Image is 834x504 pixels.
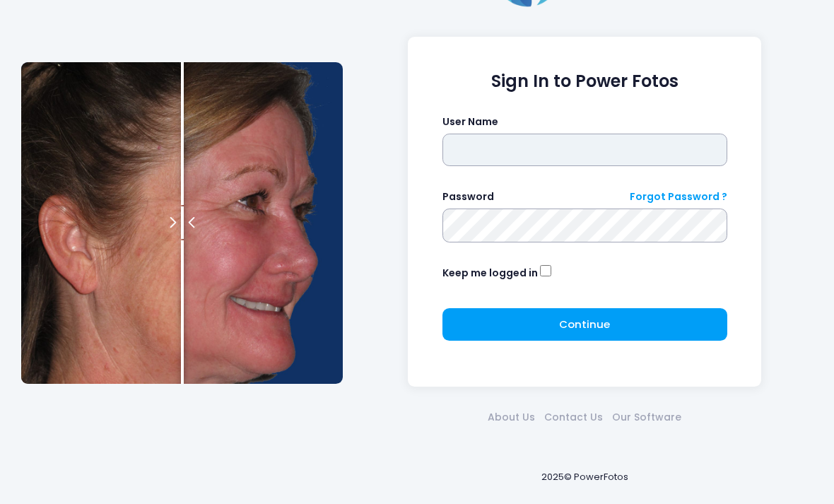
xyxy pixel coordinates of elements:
a: Contact Us [540,410,608,425]
label: User Name [442,115,498,129]
label: Keep me logged in [442,266,538,281]
label: Password [442,189,494,204]
h1: Sign In to Power Fotos [442,71,727,92]
a: Forgot Password ? [630,189,727,204]
span: Continue [559,317,610,332]
a: Our Software [608,410,686,425]
button: Continue [442,308,727,341]
a: About Us [483,410,540,425]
